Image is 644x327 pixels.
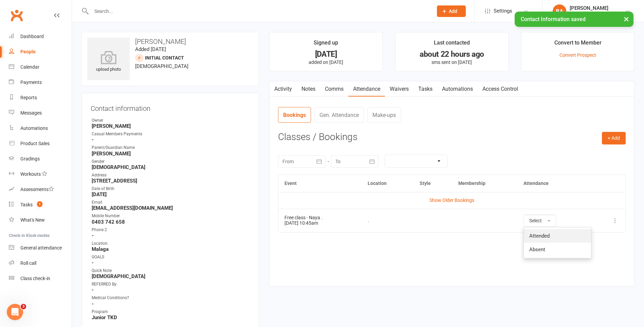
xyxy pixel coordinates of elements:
a: Comms [320,81,348,97]
a: Dashboard [9,29,72,44]
a: Tasks 1 [9,197,72,212]
div: [DATE] [276,51,376,58]
th: Style [413,175,452,192]
p: added on [DATE] [276,59,376,65]
th: Membership [452,175,517,192]
div: Date of Birth [92,186,250,192]
div: Casual Members Payments [92,131,250,137]
strong: [DATE] [92,191,250,197]
div: What's New [20,217,45,223]
a: Attendance [348,81,385,97]
a: Activity [270,81,297,97]
div: Program [92,309,250,315]
time: Added [DATE] [135,46,166,52]
a: General attendance kiosk mode [9,240,72,256]
h3: [PERSON_NAME] [87,38,253,45]
div: Parent/Guardian Name [92,144,250,151]
a: Bookings [278,107,311,123]
a: Payments [9,75,72,90]
button: Add [437,5,466,17]
a: Class kiosk mode [9,271,72,286]
div: Email [92,199,250,206]
div: Dashboard [20,34,44,39]
div: REFERRED By: [92,281,250,288]
a: Clubworx [8,7,25,24]
a: Workouts [9,167,72,182]
a: Automations [437,81,478,97]
h3: Classes / Bookings [278,132,626,142]
th: Attendance [517,175,592,192]
div: Payments [20,80,42,85]
div: Workouts [20,171,41,177]
span: Settings [494,3,512,19]
h3: Contact information [91,102,250,112]
strong: Junior TKD [92,314,250,321]
strong: - [92,287,250,293]
strong: - [92,301,250,307]
strong: [DEMOGRAPHIC_DATA] [92,273,250,279]
div: Gender [92,158,250,165]
div: Last contacted [434,38,470,51]
div: Free class - Naya . [284,215,355,220]
button: + Add [602,132,626,144]
div: Mobile Number [92,213,250,219]
span: 3 [21,304,26,309]
div: Address [92,172,250,178]
div: Class check-in [20,276,50,281]
span: Initial Contact [145,55,184,61]
a: Convert Prospect [559,52,596,58]
a: Calendar [9,59,72,75]
strong: [DEMOGRAPHIC_DATA] [92,164,250,170]
input: Search... [89,6,428,16]
div: Medical Conditions? [92,295,250,301]
a: Access Control [478,81,523,97]
div: General attendance [20,245,62,251]
strong: - [92,137,250,143]
button: × [620,12,632,26]
div: Quick Note [92,268,250,274]
a: Reports [9,90,72,105]
div: Tasks [20,202,33,207]
strong: [STREET_ADDRESS] [92,178,250,184]
th: Event [278,175,362,192]
a: Assessments [9,182,72,197]
a: Make-ups [367,107,401,123]
div: GOALS [92,254,250,260]
div: about 22 hours ago [402,51,502,58]
strong: - [92,260,250,266]
div: Product Sales [20,141,50,146]
div: upload photo [87,51,130,73]
div: Roll call [20,260,36,266]
a: Product Sales [9,136,72,151]
iframe: Intercom live chat [7,304,23,320]
a: What's New [9,212,72,228]
div: Phone 2 [92,227,250,233]
a: Automations [9,121,72,136]
strong: Malaga [92,246,250,252]
div: Messages [20,110,42,116]
strong: 0403 742 658 [92,219,250,225]
div: Automations [20,125,48,131]
strong: [EMAIL_ADDRESS][DOMAIN_NAME] [92,205,250,211]
div: . [368,218,407,223]
strong: [PERSON_NAME] [92,123,250,129]
span: Add [449,8,457,14]
div: Convert to Member [554,38,602,51]
p: sms sent on [DATE] [402,59,502,65]
div: Gradings [20,156,40,161]
a: People [9,44,72,59]
div: Reports [20,95,37,100]
span: Select [529,218,542,223]
a: Absent [524,243,591,256]
a: Waivers [385,81,413,97]
span: [DEMOGRAPHIC_DATA] [135,63,188,69]
div: Owner [92,117,250,124]
strong: - [92,233,250,239]
div: Signed up [314,38,338,51]
div: People [20,49,36,54]
a: Gradings [9,151,72,167]
div: Location [92,240,250,247]
div: BA [553,4,566,18]
a: Tasks [413,81,437,97]
span: Absent [529,246,545,253]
